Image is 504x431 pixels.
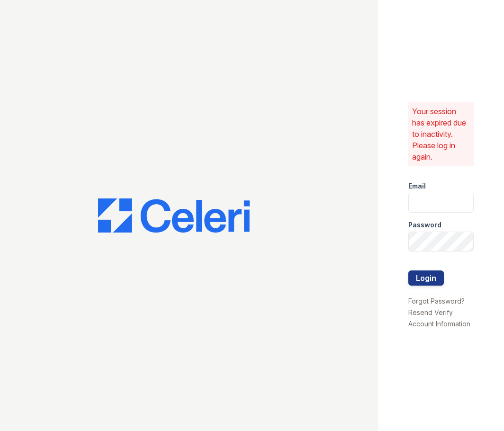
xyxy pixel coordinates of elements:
label: Email [408,181,426,191]
a: Forgot Password? [408,297,465,305]
button: Login [408,270,444,286]
a: Resend Verify Account Information [408,308,470,328]
img: CE_Logo_Blue-a8612792a0a2168367f1c8372b55b34899dd931a85d93a1a3d3e32e68fde9ad4.png [98,198,250,233]
p: Your session has expired due to inactivity. Please log in again. [412,106,470,162]
label: Password [408,220,441,230]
